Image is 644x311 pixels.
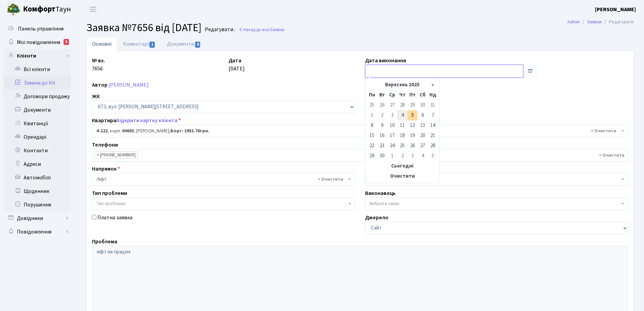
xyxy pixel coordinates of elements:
[428,90,438,100] th: Нд
[387,110,397,120] td: 3
[23,4,71,15] span: Таун
[367,171,438,181] th: Очистити
[3,157,71,171] a: Адреси
[3,184,71,198] a: Щоденник
[397,131,407,141] td: 18
[204,26,235,33] small: Редагувати .
[418,100,428,110] td: 30
[387,100,397,110] td: 27
[418,110,428,120] td: 6
[387,151,397,161] td: 1
[3,49,71,63] a: Клієнти
[418,90,428,100] th: Сб
[195,42,200,48] span: 0
[602,18,634,26] li: Редагувати
[397,151,407,161] td: 2
[418,141,428,151] td: 27
[117,37,161,51] a: Коментарі
[377,100,387,110] td: 26
[92,57,105,65] label: № вх.
[387,120,397,131] td: 10
[3,225,71,239] a: Повідомлення
[96,128,620,134] span: <b>4-122</b>, корп.: <b>00603</b>, Задорожній Дмитро Олександрович, <b>Борг: 1951.76грн.</b>
[18,25,64,32] span: Панель управління
[3,76,71,90] a: Заявки до КК
[96,128,108,134] b: 4-122
[87,57,223,77] div: 7656
[109,81,149,89] a: [PERSON_NAME]
[94,151,138,159] li: +380957308058
[418,131,428,141] td: 20
[223,57,360,77] div: [DATE]
[86,20,201,36] span: Заявка №7656 від [DATE]
[318,176,343,183] span: Видалити всі елементи
[595,5,636,14] a: [PERSON_NAME]
[407,120,418,131] td: 12
[387,141,397,151] td: 24
[367,131,377,141] td: 15
[591,128,616,134] span: Видалити всі елементи
[418,151,428,161] td: 4
[7,3,20,16] img: logo.png
[428,151,438,161] td: 5
[377,141,387,151] td: 23
[92,125,628,137] span: <b>4-122</b>, корп.: <b>00603</b>, Задорожній Дмитро Олександрович, <b>Борг: 1951.76грн.</b>
[239,26,284,33] a: Назад до всіхЗаявки
[270,26,284,33] span: Заявки
[365,57,406,65] label: Дата виконання
[3,130,71,144] a: Орендарі
[97,214,133,222] label: Платна заявка
[397,110,407,120] td: 4
[149,42,155,48] span: 1
[92,141,118,149] label: Телефони
[96,176,347,183] span: Ліфт
[367,90,377,100] th: Пн
[92,189,127,197] label: Тип проблеми
[92,165,120,173] label: Напрямок
[428,80,438,90] th: »
[367,161,438,171] th: Сьогодні
[387,90,397,100] th: Ср
[3,22,71,36] a: Панель управління
[92,173,355,186] span: Ліфт
[365,189,396,197] label: Виконавець
[3,63,71,76] a: Всі клієнти
[367,151,377,161] td: 29
[3,117,71,130] a: Квитанції
[96,200,125,207] span: Тип проблеми
[407,100,418,110] td: 29
[407,90,418,100] th: Пт
[428,141,438,151] td: 28
[587,18,602,25] a: Заявки
[92,81,108,89] label: Автор
[377,110,387,120] td: 2
[397,90,407,100] th: Чт
[367,110,377,120] td: 1
[92,116,181,125] label: Квартира
[161,37,207,51] a: Документи
[17,39,60,46] span: Мої повідомлення
[3,144,71,157] a: Контакти
[428,110,438,120] td: 7
[377,131,387,141] td: 16
[407,131,418,141] td: 19
[567,18,580,25] a: Admin
[23,4,55,15] b: Комфорт
[595,6,636,13] b: [PERSON_NAME]
[397,120,407,131] td: 11
[557,15,644,29] nav: breadcrumb
[367,141,377,151] td: 22
[369,200,400,207] span: Вибрати запис
[64,39,69,45] div: 5
[367,100,377,110] td: 25
[92,238,117,246] label: Проблема
[3,36,71,49] a: Мої повідомлення5
[116,117,177,124] a: Відкрити картку клієнта
[229,57,241,65] label: Дата
[122,128,134,134] b: 00603
[365,214,388,222] label: Джерело
[170,128,209,134] b: Борг: 1951.76грн.
[86,37,117,51] a: Основні
[428,120,438,131] td: 14
[428,131,438,141] td: 21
